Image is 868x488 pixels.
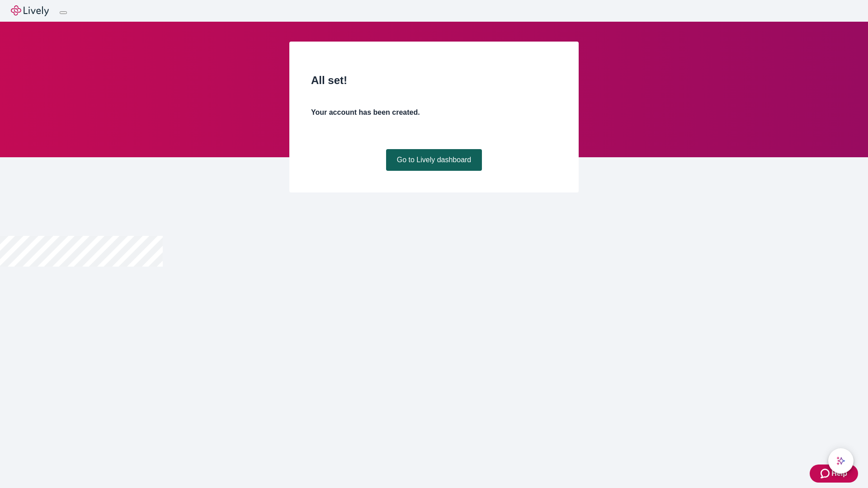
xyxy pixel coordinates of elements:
button: chat [828,448,854,474]
img: Lively [11,5,49,16]
button: Zendesk support iconHelp [810,465,858,483]
button: Log out [60,11,67,14]
a: Go to Lively dashboard [386,149,482,171]
h2: All set! [311,72,557,89]
svg: Zendesk support icon [821,468,831,479]
span: Help [831,468,847,479]
h4: Your account has been created. [311,107,557,118]
svg: Lively AI Assistant [836,456,845,465]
